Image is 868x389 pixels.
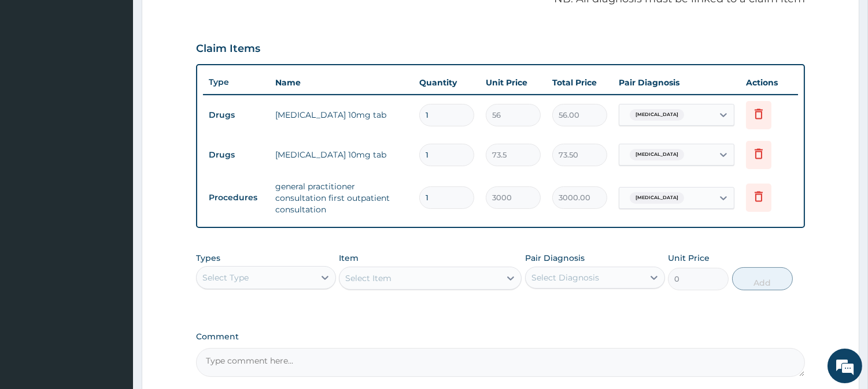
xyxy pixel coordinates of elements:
div: Select Diagnosis [531,272,599,283]
span: [MEDICAL_DATA] [630,192,684,204]
td: Drugs [203,104,269,126]
th: Actions [740,71,798,94]
th: Type [203,72,269,93]
th: Name [269,71,413,94]
textarea: Type your message and hit 'Enter' [6,263,220,304]
td: [MEDICAL_DATA] 10mg tab [269,143,413,166]
button: Add [732,267,793,290]
th: Quantity [413,71,480,94]
td: Drugs [203,144,269,166]
th: Unit Price [480,71,546,94]
span: We're online! [67,119,160,236]
h3: Claim Items [196,43,260,55]
label: Types [196,253,220,263]
span: [MEDICAL_DATA] [630,109,684,121]
label: Comment [196,332,805,342]
label: Pair Diagnosis [525,252,585,264]
th: Pair Diagnosis [613,71,740,94]
td: Procedures [203,187,269,208]
td: [MEDICAL_DATA] 10mg tab [269,103,413,126]
td: general practitioner consultation first outpatient consultation [269,175,413,221]
th: Total Price [546,71,613,94]
div: Minimize live chat window [190,6,217,33]
div: Select Type [202,272,249,283]
label: Item [339,252,359,264]
label: Unit Price [668,252,710,264]
img: d_794563401_company_1708531726252_794563401 [21,58,47,87]
div: Chat with us now [60,65,194,80]
span: [MEDICAL_DATA] [630,149,684,160]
